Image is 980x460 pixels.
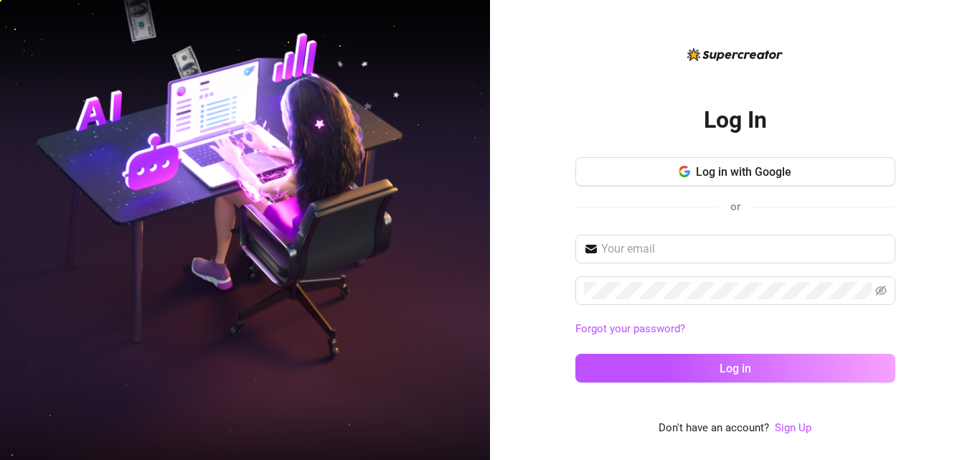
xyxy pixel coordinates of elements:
span: Don't have an account? [659,420,769,437]
button: Log in [575,354,895,382]
input: Your email [601,240,887,258]
a: Forgot your password? [575,321,895,338]
a: Forgot your password? [575,322,685,335]
span: or [730,200,740,213]
span: eye-invisible [875,285,887,296]
h2: Log In [704,105,767,135]
button: Log in with Google [575,157,895,186]
span: Log in [720,362,751,375]
span: Log in with Google [696,165,791,179]
a: Sign Up [775,421,811,434]
img: logo-BBDzfeDw.svg [687,48,783,61]
a: Sign Up [775,420,811,437]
